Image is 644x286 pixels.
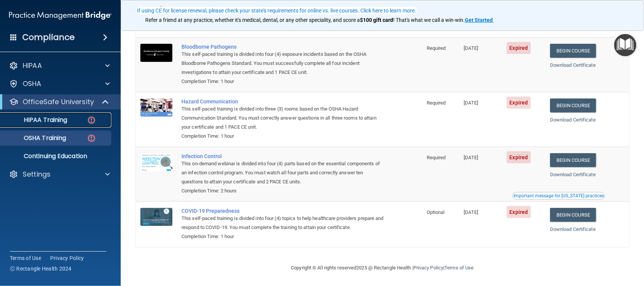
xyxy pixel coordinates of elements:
[5,152,108,160] p: Continuing Education
[507,151,531,163] span: Expired
[550,117,596,123] a: Download Certificate
[137,8,416,13] div: If using CE for license renewal, please check your state's requirements for online vs. live cours...
[181,77,384,86] div: Completion Time: 1 hour
[181,159,384,186] div: This on-demand webinar is divided into four (4) parts based on the essential components of an inf...
[87,134,96,143] img: danger-circle.6113f641.png
[5,134,66,142] p: OSHA Training
[181,50,384,77] div: This self-paced training is divided into four (4) exposure incidents based on the OSHA Bloodborne...
[145,17,360,23] span: Refer a friend at any practice, whether it's medical, dental, or any other speciality, and score a
[427,155,446,160] span: Required
[614,34,636,56] button: Open Resource Center
[444,265,473,271] a: Terms of Use
[413,265,443,271] a: Privacy Policy
[512,192,605,200] button: Read this if you are a dental practitioner in the state of CA
[22,32,75,43] h4: Compliance
[136,7,417,14] button: If using CE for license renewal, please check your state's requirements for online vs. live cours...
[181,214,384,232] div: This self-paced training is divided into four (4) topics to help healthcare providers prepare and...
[9,79,110,88] a: OSHA
[465,17,494,23] a: Get Started
[550,153,596,167] a: Begin Course
[427,209,445,215] span: Optional
[87,115,96,125] img: danger-circle.6113f641.png
[23,79,41,88] p: OSHA
[245,256,520,280] div: Copyright © All rights reserved 2025 @ Rectangle Health | |
[23,61,42,70] p: HIPAA
[9,61,110,70] a: HIPAA
[550,62,596,68] a: Download Certificate
[9,97,109,106] a: OfficeSafe University
[181,186,384,195] div: Completion Time: 2 hours
[550,172,596,177] a: Download Certificate
[181,44,384,50] a: Bloodborne Pathogens
[9,8,112,23] img: PMB logo
[464,155,478,160] span: [DATE]
[427,45,446,51] span: Required
[464,209,478,215] span: [DATE]
[181,232,384,241] div: Completion Time: 1 hour
[427,100,446,106] span: Required
[181,208,384,214] a: COVID-19 Preparedness
[507,97,531,109] span: Expired
[23,170,51,179] p: Settings
[10,254,41,262] a: Terms of Use
[181,153,384,159] a: Infection Control
[9,170,110,179] a: Settings
[464,100,478,106] span: [DATE]
[10,265,72,272] span: Ⓒ Rectangle Health 2024
[393,17,465,23] span: ! That's what we call a win-win.
[145,6,619,13] p: Earn $100 for every practice you refer to Bridge Compliance!
[181,98,384,105] a: Hazard Communication
[360,17,393,23] strong: $100 gift card
[181,105,384,132] div: This self-paced training is divided into three (3) rooms based on the OSHA Hazard Communication S...
[507,206,531,218] span: Expired
[513,194,604,198] div: Important message for [US_STATE] practices
[550,98,596,112] a: Begin Course
[181,132,384,141] div: Completion Time: 1 hour
[50,254,84,262] a: Privacy Policy
[5,116,67,124] p: HIPAA Training
[507,42,531,54] span: Expired
[550,44,596,58] a: Begin Course
[465,17,493,23] strong: Get Started
[550,226,596,232] a: Download Certificate
[464,45,478,51] span: [DATE]
[550,208,596,222] a: Begin Course
[23,97,94,106] p: OfficeSafe University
